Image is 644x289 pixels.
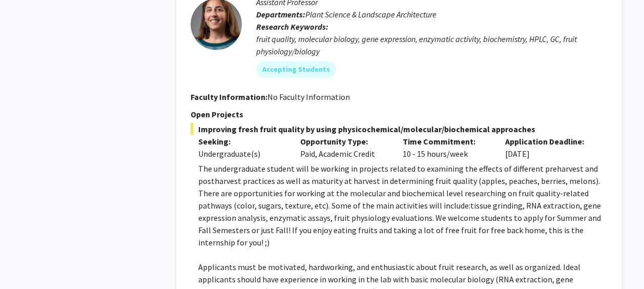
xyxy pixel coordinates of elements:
b: Departments: [256,9,305,19]
div: Undergraduate(s) [198,148,285,160]
span: No Faculty Information [267,92,350,102]
p: Open Projects [191,108,608,120]
iframe: Chat [8,243,44,281]
p: Time Commitment: [403,135,490,148]
div: 10 - 15 hours/week [395,135,497,160]
p: Opportunity Type: [300,135,387,148]
p: Application Deadline: [505,135,592,148]
span: Improving fresh fruit quality by using physicochemical/molecular/biochemical approaches [191,123,608,135]
b: Faculty Information: [191,92,267,102]
b: Research Keywords: [256,22,328,32]
div: [DATE] [497,135,600,160]
div: fruit quality, molecular biology, gene expression, enzymatic activity, biochemistry, HPLC, GC, fr... [256,33,608,57]
span: Plant Science & Landscape Architecture [305,9,437,19]
mat-chip: Accepting Students [256,61,336,78]
span: The undergraduate student will be working in projects related to examining the effects of differe... [198,163,601,247]
p: Seeking: [198,135,285,148]
div: Paid, Academic Credit [293,135,395,160]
